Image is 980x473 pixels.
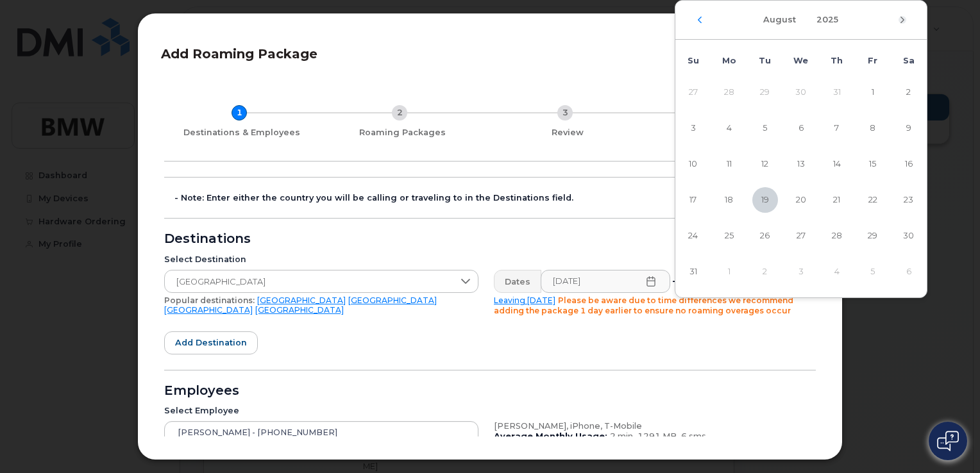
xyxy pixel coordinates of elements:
span: 1 [860,79,886,105]
button: Add destination [164,331,258,354]
td: 31 [675,254,711,290]
span: Please be aware due to time differences we recommend adding the package 1 day earlier to ensure n... [494,295,793,315]
span: 8 [860,115,886,141]
span: 5 [752,115,778,141]
span: Tu [759,56,771,65]
td: 21 [819,182,855,218]
span: 9 [896,115,922,141]
input: Search device [164,421,478,444]
span: 6 sms [681,431,706,441]
td: 30 [891,218,927,254]
div: [PERSON_NAME], iPhone, T-Mobile [494,421,808,431]
td: 2 [747,254,783,290]
span: 23 [896,187,922,213]
div: Select Destination [164,254,478,265]
td: 5 [747,110,783,146]
span: 17 [680,187,706,213]
div: - [670,270,679,293]
td: 19 [747,182,783,218]
span: 19 [752,187,778,213]
span: Mo [722,56,736,65]
span: 24 [680,223,706,249]
td: 5 [855,254,891,290]
button: Choose Year [809,8,846,31]
div: 3 [557,105,573,120]
span: 27 [788,223,814,249]
div: Select Employee [164,406,478,416]
span: 2 min, [610,431,635,441]
td: 16 [891,146,927,182]
div: - Note: Enter either the country you will be calling or traveling to in the Destinations field. [174,193,816,203]
div: Destinations [164,234,816,244]
span: 15 [860,151,886,177]
td: 6 [783,110,819,146]
span: 13 [788,151,814,177]
button: Choose Month [756,8,804,31]
td: 10 [675,146,711,182]
td: 3 [783,254,819,290]
td: 25 [711,218,747,254]
span: 1291 MB, [638,431,679,441]
span: Add destination [175,336,247,349]
button: Previous Month [696,16,704,24]
td: 15 [855,146,891,182]
td: 6 [891,254,927,290]
td: 22 [855,182,891,218]
td: 2 [891,74,927,110]
td: 29 [747,74,783,110]
div: Review [490,128,645,138]
td: 1 [711,254,747,290]
span: 22 [860,187,886,213]
span: 7 [824,115,850,141]
div: Roaming Packages [325,128,480,138]
span: 4 [716,115,742,141]
td: 17 [675,182,711,218]
span: 11 [716,151,742,177]
span: Popular destinations: [164,295,255,305]
td: 3 [675,110,711,146]
td: 27 [783,218,819,254]
td: 11 [711,146,747,182]
span: 16 [896,151,922,177]
span: 18 [716,187,742,213]
td: 23 [891,182,927,218]
div: 2 [392,105,407,120]
div: Finish [655,128,811,138]
span: 14 [824,151,850,177]
td: 29 [855,218,891,254]
a: Leaving [DATE] [494,295,555,305]
span: 21 [824,187,850,213]
span: Th [831,56,843,65]
span: 6 [788,115,814,141]
span: Fr [868,56,877,65]
b: Average Monthly Usage: [494,431,607,441]
td: 13 [783,146,819,182]
td: 4 [819,254,855,290]
td: 12 [747,146,783,182]
img: Open chat [937,431,959,451]
a: [GEOGRAPHIC_DATA] [257,295,346,305]
span: 26 [752,223,778,249]
span: Add Roaming Package [161,46,317,62]
span: 10 [680,151,706,177]
td: 7 [819,110,855,146]
td: 1 [855,74,891,110]
span: 2 [896,79,922,105]
td: 18 [711,182,747,218]
td: 28 [819,218,855,254]
span: 31 [680,259,706,285]
span: 28 [824,223,850,249]
td: 20 [783,182,819,218]
a: [GEOGRAPHIC_DATA] [255,305,344,315]
input: Please fill out this field [541,270,670,293]
td: 9 [891,110,927,146]
td: 28 [711,74,747,110]
td: 4 [711,110,747,146]
div: Employees [164,386,816,396]
span: Sa [903,56,915,65]
span: 25 [716,223,742,249]
td: 27 [675,74,711,110]
a: [GEOGRAPHIC_DATA] [164,305,253,315]
span: 30 [896,223,922,249]
td: 31 [819,74,855,110]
